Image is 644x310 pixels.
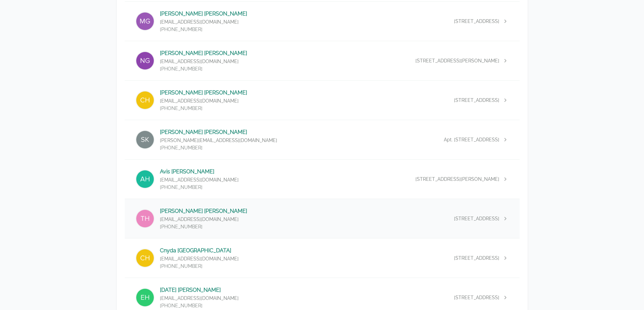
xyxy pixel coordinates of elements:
p: [PHONE_NUMBER] [160,105,247,112]
a: Tanesha Henson-Blissit[PERSON_NAME] [PERSON_NAME][EMAIL_ADDRESS][DOMAIN_NAME][PHONE_NUMBER][STREE... [125,199,520,238]
p: [PERSON_NAME] [PERSON_NAME] [160,89,247,97]
p: [PHONE_NUMBER] [160,65,247,72]
span: [STREET_ADDRESS] [454,215,499,222]
p: [DATE] [PERSON_NAME] [160,286,239,294]
p: [EMAIL_ADDRESS][DOMAIN_NAME] [160,58,247,65]
p: [PHONE_NUMBER] [160,26,247,33]
span: [STREET_ADDRESS] [454,18,499,25]
p: [PERSON_NAME] [PERSON_NAME] [160,207,247,215]
span: Apt. [STREET_ADDRESS] [444,136,499,143]
span: [STREET_ADDRESS] [454,294,499,301]
p: [PHONE_NUMBER] [160,263,239,270]
img: Cynthia Haire [136,91,154,110]
p: Avis [PERSON_NAME] [160,168,239,176]
span: [STREET_ADDRESS][PERSON_NAME] [415,57,499,64]
p: [PHONE_NUMBER] [160,184,239,191]
p: [PHONE_NUMBER] [160,144,277,151]
span: [STREET_ADDRESS] [454,97,499,104]
img: Michelle Griffin [136,12,154,31]
a: Avis HarrisAvis [PERSON_NAME][EMAIL_ADDRESS][DOMAIN_NAME][PHONE_NUMBER][STREET_ADDRESS][PERSON_NAME] [125,160,520,199]
p: [EMAIL_ADDRESS][DOMAIN_NAME] [160,295,239,302]
img: Cnyda Houston [136,249,154,267]
img: Niki Guennani [136,51,154,70]
p: [EMAIL_ADDRESS][DOMAIN_NAME] [160,176,239,183]
p: [EMAIL_ADDRESS][DOMAIN_NAME] [160,255,239,262]
img: Sajal K. Halder [136,130,154,149]
img: Easter Howard [136,288,154,307]
p: [EMAIL_ADDRESS][DOMAIN_NAME] [160,97,247,104]
a: Sajal K. Halder[PERSON_NAME] [PERSON_NAME][PERSON_NAME][EMAIL_ADDRESS][DOMAIN_NAME][PHONE_NUMBER]... [125,120,520,159]
p: [PERSON_NAME] [PERSON_NAME] [160,128,277,136]
span: [STREET_ADDRESS] [454,255,499,261]
p: [PERSON_NAME] [PERSON_NAME] [160,49,247,57]
p: [PHONE_NUMBER] [160,223,247,230]
a: Cnyda HoustonCnyda [GEOGRAPHIC_DATA][EMAIL_ADDRESS][DOMAIN_NAME][PHONE_NUMBER][STREET_ADDRESS] [125,238,520,278]
a: Michelle Griffin[PERSON_NAME] [PERSON_NAME][EMAIL_ADDRESS][DOMAIN_NAME][PHONE_NUMBER][STREET_ADDR... [125,2,520,41]
img: Avis Harris [136,170,154,189]
p: [PERSON_NAME] [PERSON_NAME] [160,10,247,18]
p: [EMAIL_ADDRESS][DOMAIN_NAME] [160,19,247,25]
span: [STREET_ADDRESS][PERSON_NAME] [415,176,499,182]
a: Cynthia Haire[PERSON_NAME] [PERSON_NAME][EMAIL_ADDRESS][DOMAIN_NAME][PHONE_NUMBER][STREET_ADDRESS] [125,81,520,120]
p: Cnyda [GEOGRAPHIC_DATA] [160,247,239,255]
p: [PERSON_NAME][EMAIL_ADDRESS][DOMAIN_NAME] [160,137,277,144]
a: Niki Guennani[PERSON_NAME] [PERSON_NAME][EMAIL_ADDRESS][DOMAIN_NAME][PHONE_NUMBER][STREET_ADDRESS... [125,41,520,80]
img: Tanesha Henson-Blissit [136,209,154,228]
p: [PHONE_NUMBER] [160,302,239,309]
p: [EMAIL_ADDRESS][DOMAIN_NAME] [160,216,247,223]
